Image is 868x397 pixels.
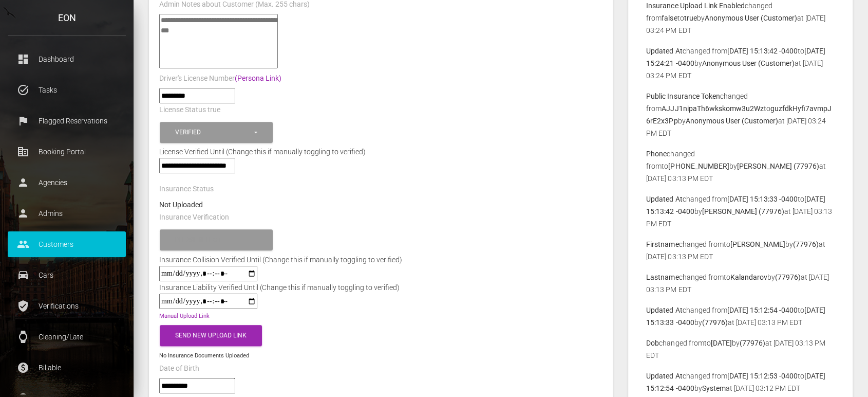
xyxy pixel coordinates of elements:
p: changed from to by at [DATE] 03:24 PM EDT [646,45,835,82]
b: Updated At [646,47,682,55]
p: Verifications [15,298,118,314]
p: Agencies [15,175,118,190]
b: Firstname [646,240,678,248]
b: [DATE] [710,339,731,347]
p: changed from to by at [DATE] 03:13 PM EDT [646,238,835,263]
p: changed from to by at [DATE] 03:13 PM EDT [646,193,835,230]
label: Date of Birth [159,364,199,374]
button: Send New Upload Link [160,325,262,346]
b: [DATE] 15:12:53 -0400 [727,372,797,380]
div: Verified [175,128,253,137]
a: flag Flagged Reservations [8,108,126,134]
a: paid Billable [8,355,126,381]
b: Lastname [646,273,678,281]
b: [DATE] 15:13:33 -0400 [727,195,797,203]
a: dashboard Dashboard [8,46,126,72]
p: Cars [15,267,118,283]
p: changed from to by at [DATE] 03:12 PM EDT [646,370,835,394]
p: changed from to by at [DATE] 03:24 PM EDT [646,90,835,139]
small: No Insurance Documents Uploaded [159,352,249,359]
p: Booking Portal [15,144,118,159]
b: Anonymous User (Customer) [704,14,797,22]
a: task_alt Tasks [8,77,126,103]
strong: Not Uploaded [159,201,203,209]
b: [PERSON_NAME] (77976) [702,207,784,215]
p: Customers [15,237,118,252]
b: [PERSON_NAME] (77976) [737,162,819,170]
a: verified_user Verifications [8,293,126,319]
div: License Verified Until (Change this if manually toggling to verified) [152,146,610,158]
div: Please select [175,236,253,244]
a: person Admins [8,201,126,226]
a: Manual Upload Link [159,313,210,319]
b: Updated At [646,306,682,314]
b: [PERSON_NAME] [730,240,785,248]
a: (Persona Link) [235,74,281,82]
b: Anonymous User (Customer) [702,59,794,67]
p: Flagged Reservations [15,113,118,129]
b: true [684,14,696,22]
label: Insurance Status [159,184,214,194]
b: (77976) [792,240,818,248]
a: corporate_fare Booking Portal [8,139,126,165]
a: watch Cleaning/Late [8,324,126,350]
p: changed from to by at [DATE] 03:13 PM EDT [646,148,835,185]
b: AJJJ1nipaTh6wkskomw3u2Wz [662,104,763,113]
a: drive_eta Cars [8,262,126,288]
b: Updated At [646,372,682,380]
label: Insurance Verification [159,212,229,223]
label: License Status true [159,105,220,115]
b: [PHONE_NUMBER] [668,162,729,170]
b: [DATE] 15:12:54 -0400 [727,306,797,314]
button: Verified [160,122,273,143]
p: Billable [15,360,118,375]
label: Driver's License Number [159,74,281,84]
b: Public Insurance Token [646,92,720,100]
p: Dashboard [15,51,118,67]
p: changed from to by at [DATE] 03:13 PM EDT [646,337,835,362]
b: (77976) [739,339,765,347]
p: Tasks [15,82,118,98]
b: Insurance Upload Link Enabled [646,2,744,10]
b: Kalandarov [730,273,767,281]
button: Please select [160,229,273,250]
p: changed from to by at [DATE] 03:13 PM EDT [646,271,835,296]
b: false [662,14,677,22]
b: Phone [646,150,667,158]
b: (77976) [775,273,800,281]
p: Cleaning/Late [15,329,118,345]
b: (77976) [702,318,727,327]
b: System [702,384,725,392]
p: changed from to by at [DATE] 03:13 PM EDT [646,304,835,329]
div: Insurance Collision Verified Until (Change this if manually toggling to verified) [152,254,410,266]
b: Dob [646,339,659,347]
b: Anonymous User (Customer) [685,117,778,125]
a: people Customers [8,231,126,257]
div: Insurance Liability Verified Until (Change this if manually toggling to verified) [152,281,407,294]
b: Updated At [646,195,682,203]
b: [DATE] 15:13:42 -0400 [727,47,797,55]
a: person Agencies [8,170,126,195]
p: Admins [15,206,118,221]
